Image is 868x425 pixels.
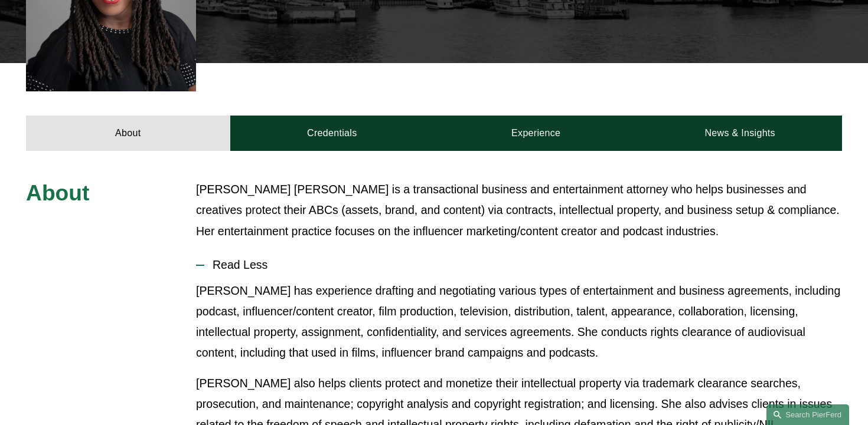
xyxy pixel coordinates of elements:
[196,249,842,281] button: Read Less
[638,116,841,150] a: News & Insights
[230,116,434,150] a: Credentials
[766,404,849,425] a: Search this site
[196,179,842,241] p: [PERSON_NAME] [PERSON_NAME] is a transactional business and entertainment attorney who helps busi...
[26,180,89,205] span: About
[196,281,842,364] p: [PERSON_NAME] has experience drafting and negotiating various types of entertainment and business...
[26,116,230,150] a: About
[204,258,842,272] span: Read Less
[434,116,638,150] a: Experience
